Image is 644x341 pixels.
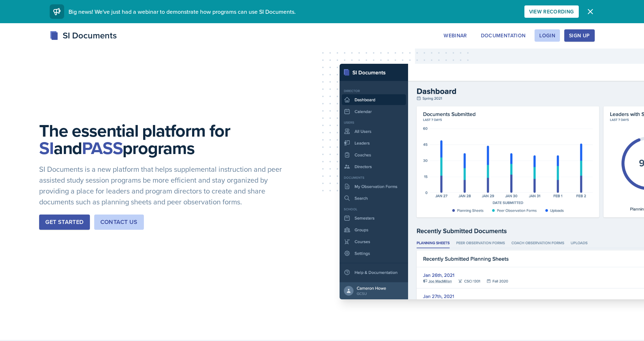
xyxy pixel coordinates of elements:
div: Get Started [45,218,83,226]
div: SI Documents [50,29,117,42]
div: Documentation [481,33,526,38]
div: Contact Us [100,218,138,226]
span: Big news! We've just had a webinar to demonstrate how programs can use SI Documents. [68,8,296,16]
button: Sign Up [564,29,594,42]
div: Webinar [444,33,467,38]
button: Login [535,29,560,42]
div: Sign Up [569,33,590,38]
button: Get Started [39,215,90,230]
div: View Recording [529,9,574,14]
button: Documentation [476,29,531,42]
button: Contact Us [94,215,144,230]
button: Webinar [439,29,471,42]
button: View Recording [524,5,579,18]
div: Login [539,33,555,38]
